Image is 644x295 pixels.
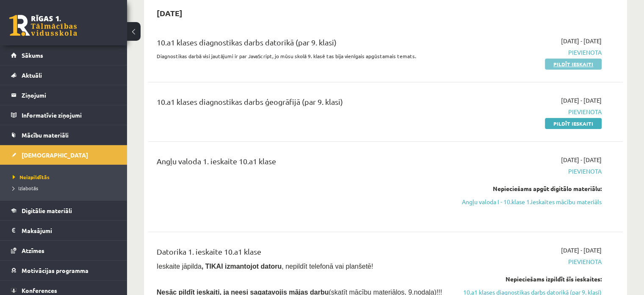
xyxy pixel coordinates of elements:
[11,261,116,280] a: Motivācijas programma
[157,96,449,112] div: 10.a1 klases diagnostikas darbs ģeogrāfijā (par 9. klasi)
[22,221,116,240] legend: Maksājumi
[11,125,116,145] a: Mācību materiāli
[22,267,88,274] span: Motivācijas programma
[462,167,602,176] span: Pievienota
[11,45,116,65] a: Sākums
[22,51,43,59] span: Sākums
[148,3,191,23] h2: [DATE]
[11,65,116,85] a: Aktuāli
[22,85,116,105] legend: Ziņojumi
[22,131,69,139] span: Mācību materiāli
[22,71,42,79] span: Aktuāli
[13,173,119,181] a: Neizpildītās
[462,197,602,206] a: Angļu valoda I - 10.klase 1.ieskaites mācību materiāls
[22,151,88,159] span: [DEMOGRAPHIC_DATA]
[11,145,116,165] a: [DEMOGRAPHIC_DATA]
[22,105,116,125] legend: Informatīvie ziņojumi
[545,59,602,70] a: Pildīt ieskaiti
[157,263,373,270] span: Ieskaite jāpilda , nepildīt telefonā vai planšetē!
[462,184,602,193] div: Nepieciešams apgūt digitālo materiālu:
[11,105,116,125] a: Informatīvie ziņojumi
[22,287,57,294] span: Konferences
[11,85,116,105] a: Ziņojumi
[561,246,602,255] span: [DATE] - [DATE]
[9,15,77,36] a: Rīgas 1. Tālmācības vidusskola
[561,37,602,45] span: [DATE] - [DATE]
[545,118,602,129] a: Pildīt ieskaiti
[13,185,38,191] span: Izlabotās
[157,52,449,60] p: Diagnostikas darbā visi jautājumi ir par JavaScript, jo mūsu skolā 9. klasē tas bija vienīgais ap...
[11,241,116,260] a: Atzīmes
[462,107,602,116] span: Pievienota
[462,275,602,284] div: Nepieciešams izpildīt šīs ieskaites:
[11,201,116,220] a: Digitālie materiāli
[157,155,449,171] div: Angļu valoda 1. ieskaite 10.a1 klase
[561,155,602,164] span: [DATE] - [DATE]
[13,174,50,180] span: Neizpildītās
[157,37,449,52] div: 10.a1 klases diagnostikas darbs datorikā (par 9. klasi)
[11,221,116,240] a: Maksājumi
[462,48,602,57] span: Pievienota
[22,207,72,214] span: Digitālie materiāli
[22,247,44,254] span: Atzīmes
[561,96,602,105] span: [DATE] - [DATE]
[202,263,282,270] b: , TIKAI izmantojot datoru
[462,257,602,266] span: Pievienota
[157,246,449,261] div: Datorika 1. ieskaite 10.a1 klase
[13,184,119,192] a: Izlabotās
